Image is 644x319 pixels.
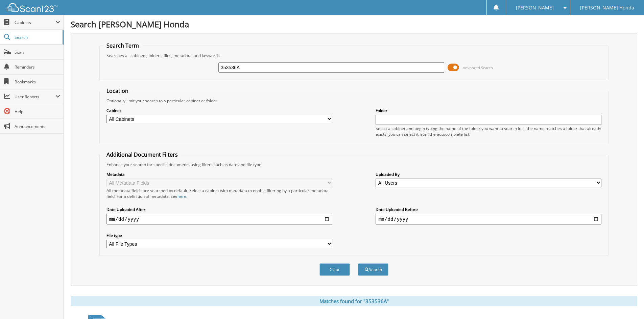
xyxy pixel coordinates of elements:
div: Select a cabinet and begin typing the name of the folder you want to search in. If the name match... [376,126,601,137]
span: Advanced Search [463,65,493,70]
label: Folder [376,108,601,113]
div: All metadata fields are searched by default. Select a cabinet with metadata to enable filtering b... [106,188,332,199]
label: Uploaded By [376,171,601,177]
div: Optionally limit your search to a particular cabinet or folder [103,98,605,104]
div: Searches all cabinets, folders, files, metadata, and keywords [103,53,605,58]
span: Bookmarks [15,79,60,85]
div: Enhance your search for specific documents using filters such as date and file type. [103,162,605,167]
legend: Additional Document Filters [103,151,181,158]
legend: Location [103,87,132,95]
span: Search [15,34,59,40]
label: Date Uploaded After [106,207,332,212]
div: Matches found for "353536A" [71,296,637,306]
label: Cabinet [106,108,332,113]
span: [PERSON_NAME] Honda [580,6,634,10]
label: Date Uploaded Before [376,207,601,212]
img: scan123-logo-white.svg [7,3,57,12]
input: start [106,214,332,224]
span: Announcements [15,124,60,129]
button: Search [358,263,388,276]
button: Clear [319,263,350,276]
legend: Search Term [103,42,142,49]
span: User Reports [15,94,55,100]
span: Help [15,109,60,114]
span: Reminders [15,64,60,70]
span: [PERSON_NAME] [516,6,554,10]
span: Scan [15,49,60,55]
h1: Search [PERSON_NAME] Honda [71,19,637,30]
input: end [376,214,601,224]
a: here [177,193,186,199]
label: File type [106,233,332,238]
label: Metadata [106,171,332,177]
span: Cabinets [15,20,55,25]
